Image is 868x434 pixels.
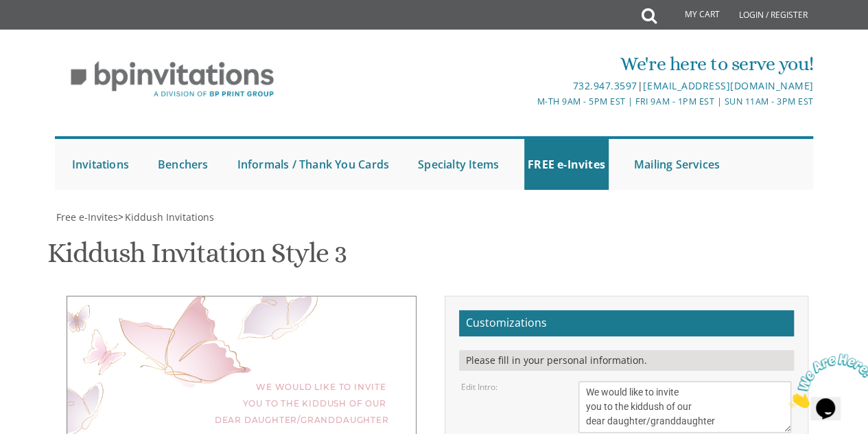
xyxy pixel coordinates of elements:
a: Free e-Invites [55,210,118,224]
img: BP Invitation Loft [55,51,290,108]
a: [EMAIL_ADDRESS][DOMAIN_NAME] [643,79,813,92]
textarea: We would like to invite you to the kiddush of our dear daughter/granddaughter [578,381,792,433]
h2: Customizations [459,310,794,336]
a: 732.947.3597 [573,79,637,92]
span: > [118,210,214,224]
div: M-Th 9am - 5pm EST | Fri 9am - 1pm EST | Sun 11am - 3pm EST [308,94,813,109]
img: Chat attention grabber [5,6,91,60]
div: We're here to serve you! [308,50,813,78]
a: Benchers [154,139,212,190]
a: Informals / Thank You Cards [234,139,392,190]
label: Edit Intro: [461,381,497,393]
div: | [308,78,813,94]
span: Free e-Invites [56,210,118,224]
a: Specialty Items [414,139,502,190]
a: My Cart [655,1,729,29]
iframe: chat widget [783,348,868,413]
a: FREE e-Invites [524,139,609,190]
div: Please fill in your personal information. [459,350,794,371]
a: Mailing Services [631,139,723,190]
span: Kiddush Invitations [125,210,214,224]
a: Invitations [69,139,132,190]
a: Kiddush Invitations [124,210,214,224]
div: We would like to invite you to the kiddush of our dear daughter/granddaughter [95,379,388,428]
h1: Kiddush Invitation Style 3 [47,238,347,279]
